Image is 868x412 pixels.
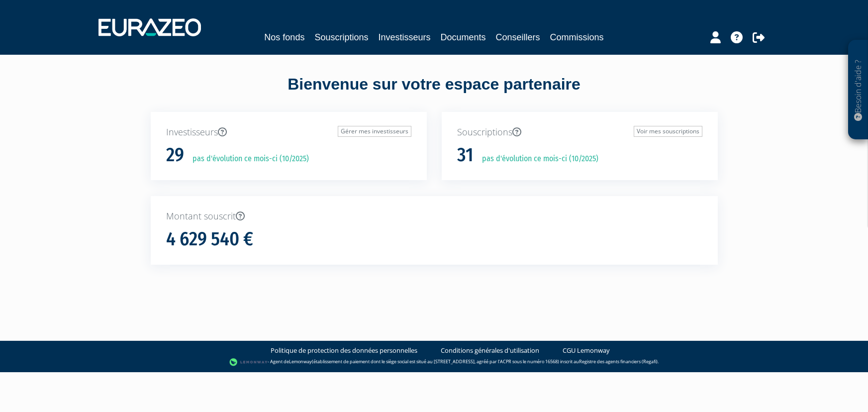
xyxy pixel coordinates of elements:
a: Nos fonds [264,30,304,44]
img: logo-lemonway.png [229,357,268,367]
a: Lemonway [289,358,312,365]
a: Souscriptions [314,30,368,44]
p: pas d'évolution ce mois-ci (10/2025) [186,153,309,165]
div: Bienvenue sur votre espace partenaire [143,73,725,112]
h1: 31 [457,145,474,166]
p: pas d'évolution ce mois-ci (10/2025) [475,153,598,165]
a: Commissions [550,30,604,44]
a: Documents [441,30,486,44]
p: Souscriptions [457,126,702,139]
div: - Agent de (établissement de paiement dont le siège social est situé au [STREET_ADDRESS], agréé p... [10,357,858,367]
a: CGU Lemonway [563,346,610,355]
a: Registre des agents financiers (Regafi) [579,358,658,365]
a: Gérer mes investisseurs [338,126,411,137]
p: Besoin d'aide ? [853,45,864,135]
p: Montant souscrit [166,210,702,223]
a: Investisseurs [378,30,430,44]
img: 1732889491-logotype_eurazeo_blanc_rvb.png [98,18,201,36]
a: Conditions générales d'utilisation [441,346,539,355]
a: Conseillers [496,30,540,44]
h1: 4 629 540 € [166,229,253,250]
p: Investisseurs [166,126,411,139]
a: Voir mes souscriptions [634,126,702,137]
h1: 29 [166,145,184,166]
a: Politique de protection des données personnelles [271,346,417,355]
